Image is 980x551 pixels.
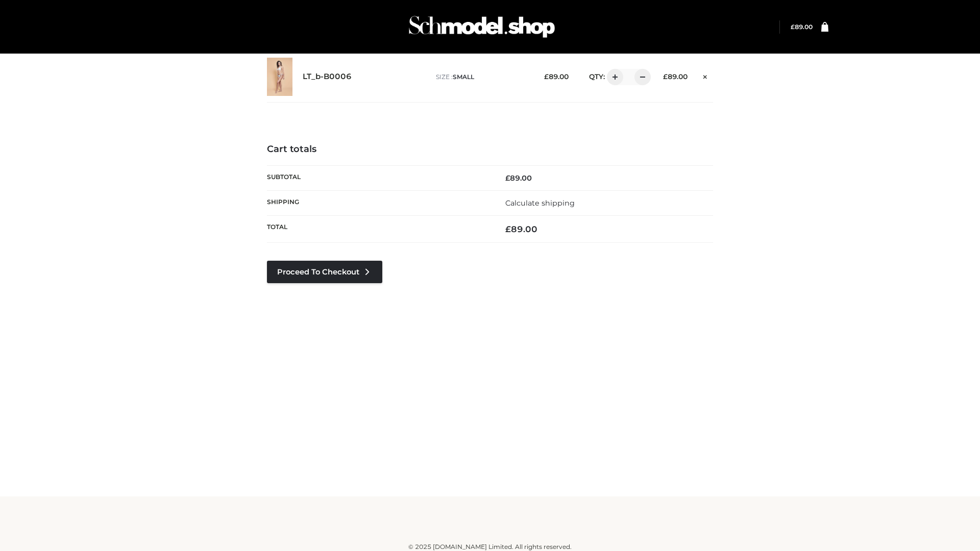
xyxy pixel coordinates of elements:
span: £ [663,72,668,81]
span: £ [544,72,549,81]
a: Proceed to Checkout [267,261,382,283]
a: Remove this item [698,69,713,82]
h4: Cart totals [267,144,713,155]
bdi: 89.00 [663,72,688,81]
div: QTY: [579,69,647,85]
a: LT_b-B0006 [303,72,352,82]
th: Total [267,216,490,243]
bdi: 89.00 [791,23,813,31]
th: Shipping [267,190,490,215]
th: Subtotal [267,165,490,190]
img: Schmodel Admin 964 [405,7,558,47]
span: SMALL [453,73,474,81]
a: £89.00 [791,23,813,31]
a: Calculate shipping [505,198,575,208]
span: £ [505,224,511,234]
bdi: 89.00 [505,173,532,183]
bdi: 89.00 [544,72,569,81]
bdi: 89.00 [505,224,537,234]
span: £ [505,173,510,183]
span: £ [791,23,795,31]
p: size : [436,72,528,82]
